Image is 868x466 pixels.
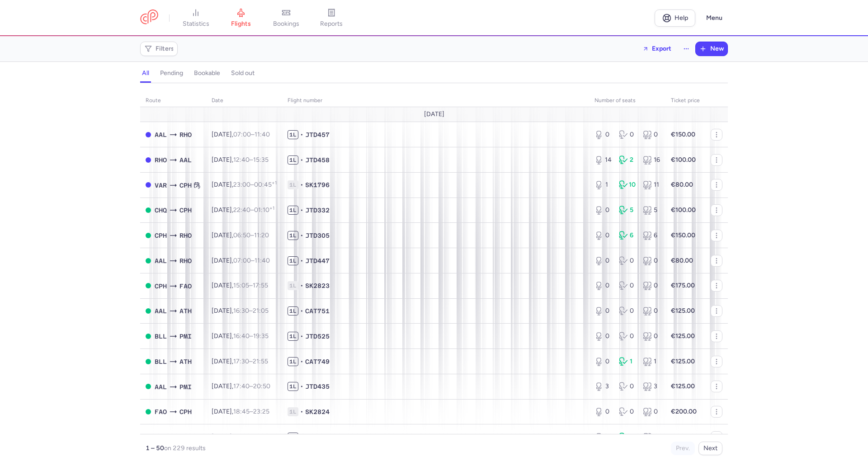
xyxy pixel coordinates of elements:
a: CitizenPlane red outlined logo [140,9,158,26]
span: – [233,433,270,441]
span: PMI [179,331,192,341]
span: BLL [155,357,167,367]
span: RHO [179,130,192,140]
button: Export [637,42,677,56]
span: [DATE], [212,131,270,138]
time: 22:40 [233,206,250,214]
div: 0 [594,332,612,341]
strong: €80.00 [671,181,693,188]
time: 18:45 [233,408,250,415]
span: AAL [179,155,192,165]
div: 14 [594,155,612,165]
div: 0 [643,407,660,416]
div: 0 [594,206,612,215]
time: 01:10 [254,206,274,214]
div: 3 [594,382,612,391]
div: 2 [619,155,636,165]
span: 1L [288,332,298,341]
strong: 1 – 50 [146,444,164,452]
span: BLL [155,331,167,341]
span: JTD332 [305,206,330,215]
button: Next [698,442,722,455]
span: 1L [288,382,298,391]
div: 0 [619,306,636,315]
div: 6 [643,231,660,240]
span: CAT749 [305,357,330,366]
div: 1 [619,357,636,366]
span: 1L [288,155,298,165]
span: [DATE], [212,206,274,214]
span: Filters [156,45,174,52]
span: on 229 results [164,444,206,452]
span: CPH [179,407,192,417]
span: FAO [155,407,167,417]
th: Ticket price [665,94,705,108]
span: • [300,332,303,341]
span: – [233,307,269,315]
div: 0 [643,130,660,139]
span: [DATE], [212,181,277,188]
time: 11:40 [255,257,270,264]
div: 5 [643,206,660,215]
time: 20:50 [253,382,270,390]
div: 0 [643,281,660,290]
th: date [206,94,282,108]
span: reports [320,20,343,28]
div: 0 [619,130,636,139]
span: [DATE], [212,156,269,164]
time: 23:00 [233,181,250,188]
span: – [233,382,270,390]
span: AAL [155,256,167,266]
strong: €100.00 [671,433,696,441]
span: • [300,180,303,189]
span: • [300,231,303,240]
span: JTD447 [305,256,330,265]
time: 17:30 [233,358,249,365]
span: AAL [155,130,167,140]
span: JTD458 [305,155,330,165]
span: – [233,131,270,138]
time: 21:05 [253,307,269,315]
time: 20:35 [233,433,250,441]
span: – [233,231,269,239]
span: – [233,408,269,415]
div: 14 [594,433,612,442]
span: [DATE], [212,382,270,390]
span: Help [675,14,688,21]
div: 0 [619,332,636,341]
strong: €125.00 [671,382,695,390]
span: [DATE], [212,307,269,315]
th: route [140,94,206,108]
span: [DATE] [424,111,444,118]
time: 17:40 [233,382,250,390]
span: – [233,282,268,289]
span: 1L [288,231,298,240]
span: CPH [155,281,167,291]
span: [DATE], [212,408,269,415]
div: 0 [594,306,612,315]
span: – [233,156,269,164]
span: [DATE], [212,332,269,340]
div: 16 [643,433,660,442]
strong: €175.00 [671,282,695,289]
h4: all [142,69,149,77]
span: ATH [179,357,192,367]
span: VAR [155,180,167,190]
time: 12:40 [233,156,250,164]
span: AAL [155,306,167,316]
div: 0 [643,256,660,265]
h4: sold out [231,69,255,77]
th: number of seats [589,94,665,108]
strong: €150.00 [671,131,695,138]
span: 1L [288,130,298,139]
button: Prev. [671,442,695,455]
div: 0 [594,407,612,416]
div: 0 [643,306,660,315]
strong: €200.00 [671,408,697,415]
span: • [300,382,303,391]
time: 16:30 [233,307,249,315]
span: RHO [155,155,167,165]
span: – [233,206,274,214]
span: • [300,407,303,416]
span: JTD457 [305,130,330,139]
